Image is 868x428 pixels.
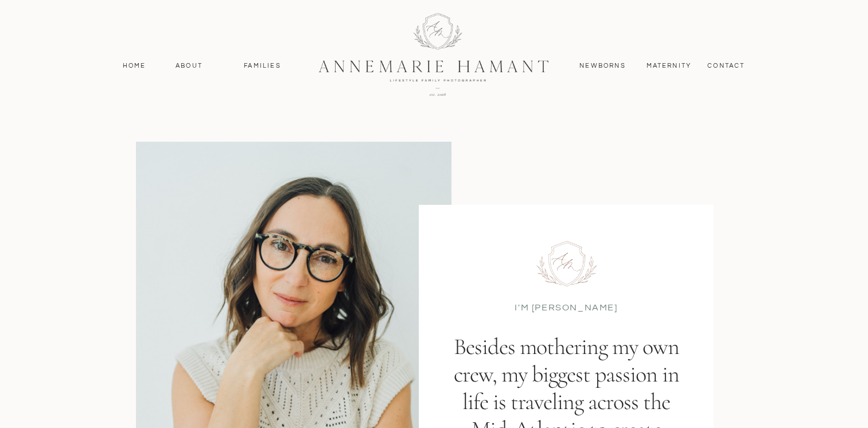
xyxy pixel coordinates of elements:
a: MAternity [647,61,691,71]
a: Home [118,61,151,71]
p: I'M [PERSON_NAME] [515,301,618,313]
a: About [173,61,206,71]
a: Newborns [575,61,630,71]
a: contact [702,61,752,71]
a: Families [237,61,289,71]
